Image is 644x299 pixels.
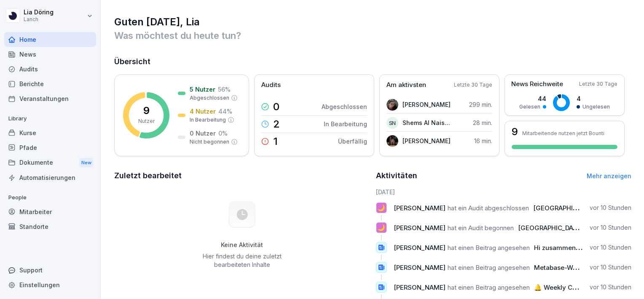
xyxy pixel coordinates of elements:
[79,158,94,168] div: New
[143,106,150,116] p: 9
[4,76,96,91] a: Berichte
[4,191,96,204] p: People
[199,241,284,249] h5: Keine Aktivität
[4,155,96,171] a: DokumenteNew
[522,130,604,136] p: Mitarbeitende nutzen jetzt Bounti
[114,56,631,68] h2: Übersicht
[4,263,96,277] div: Support
[4,112,96,125] p: Library
[273,119,280,129] p: 2
[448,244,530,252] span: hat einen Beitrag angesehen
[322,102,367,111] p: Abgeschlossen
[114,170,370,182] h2: Zuletzt bearbeitet
[448,283,530,291] span: hat einen Beitrag angesehen
[519,103,540,111] p: Gelesen
[473,118,492,127] p: 28 min.
[386,80,426,90] p: Am aktivsten
[114,29,631,42] p: Was möchtest du heute tun?
[376,188,632,196] h6: [DATE]
[4,62,96,76] a: Audits
[394,224,445,232] span: [PERSON_NAME]
[386,135,398,147] img: gq6jiwkat9wmwctfmwqffveh.png
[448,224,514,232] span: hat ein Audit begonnen
[4,155,96,171] div: Dokumente
[590,283,631,291] p: vor 10 Stunden
[590,243,631,252] p: vor 10 Stunden
[394,244,445,252] span: [PERSON_NAME]
[190,107,216,116] p: 4 Nutzer
[519,94,546,103] p: 44
[4,277,96,292] a: Einstellungen
[4,140,96,155] a: Pfade
[474,136,492,145] p: 16 min.
[377,202,385,214] p: 🌙
[376,170,417,182] h2: Aktivitäten
[577,94,610,103] p: 4
[24,16,54,22] p: Lanch
[579,80,617,88] p: Letzte 30 Tage
[394,264,445,272] span: [PERSON_NAME]
[190,116,226,124] p: In Bearbeitung
[138,117,155,125] p: Nutzer
[402,118,451,127] p: Shems Al Naisani
[394,204,445,212] span: [PERSON_NAME]
[590,263,631,272] p: vor 10 Stunden
[114,15,631,29] h1: Guten [DATE], Lia
[448,264,530,272] span: hat einen Beitrag angesehen
[469,100,492,109] p: 299 min.
[190,129,216,138] p: 0 Nutzer
[448,204,529,212] span: hat ein Audit abgeschlossen
[4,91,96,106] a: Veranstaltungen
[199,252,284,269] p: Hier findest du deine zuletzt bearbeiteten Inhalte
[394,283,445,291] span: [PERSON_NAME]
[218,85,231,94] p: 56 %
[533,204,625,212] span: [GEOGRAPHIC_DATA]: Closing
[4,219,96,234] a: Standorte
[518,224,609,232] span: [GEOGRAPHIC_DATA]: Closing
[4,170,96,185] a: Automatisierungen
[4,32,96,47] a: Home
[402,100,451,109] p: [PERSON_NAME]
[386,99,398,111] img: vsdb780yjq3c8z0fgsc1orml.png
[590,204,631,212] p: vor 10 Stunden
[190,94,229,102] p: Abgeschlossen
[324,120,367,128] p: In Bearbeitung
[377,222,385,234] p: 🌙
[261,80,281,90] p: Audits
[386,117,398,129] div: SN
[4,47,96,62] a: News
[273,102,279,112] p: 0
[590,223,631,232] p: vor 10 Stunden
[4,125,96,140] a: Kurse
[338,137,367,146] p: Überfällig
[218,129,228,138] p: 0 %
[454,81,492,89] p: Letzte 30 Tage
[402,136,451,145] p: [PERSON_NAME]
[190,138,229,146] p: Nicht begonnen
[4,204,96,219] a: Mitarbeiter
[273,136,278,147] p: 1
[512,127,518,137] h3: 9
[582,103,610,111] p: Ungelesen
[190,85,215,94] p: 5 Nutzer
[511,79,563,89] p: News Reichweite
[587,172,631,179] a: Mehr anzeigen
[218,107,232,116] p: 44 %
[24,9,54,16] p: Lia Döring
